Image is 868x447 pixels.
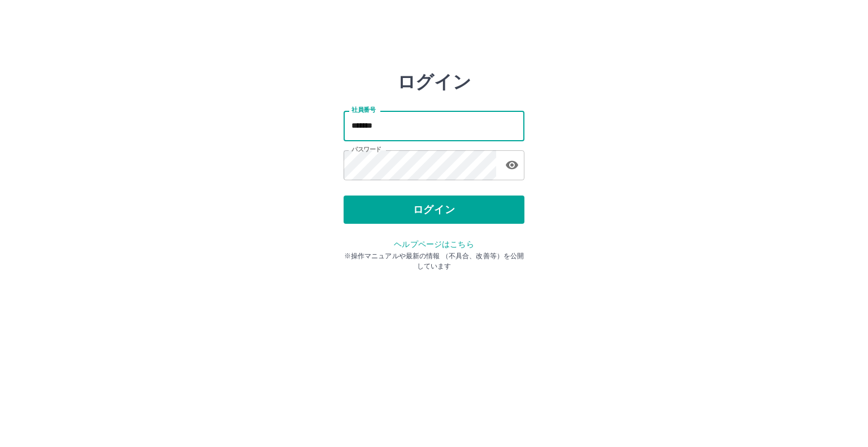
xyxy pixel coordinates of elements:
label: 社員番号 [351,106,375,114]
p: ※操作マニュアルや最新の情報 （不具合、改善等）を公開しています [344,251,524,271]
h2: ログイン [397,71,471,93]
label: パスワード [351,145,381,154]
button: ログイン [344,196,524,224]
a: ヘルプページはこちら [394,240,474,249]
